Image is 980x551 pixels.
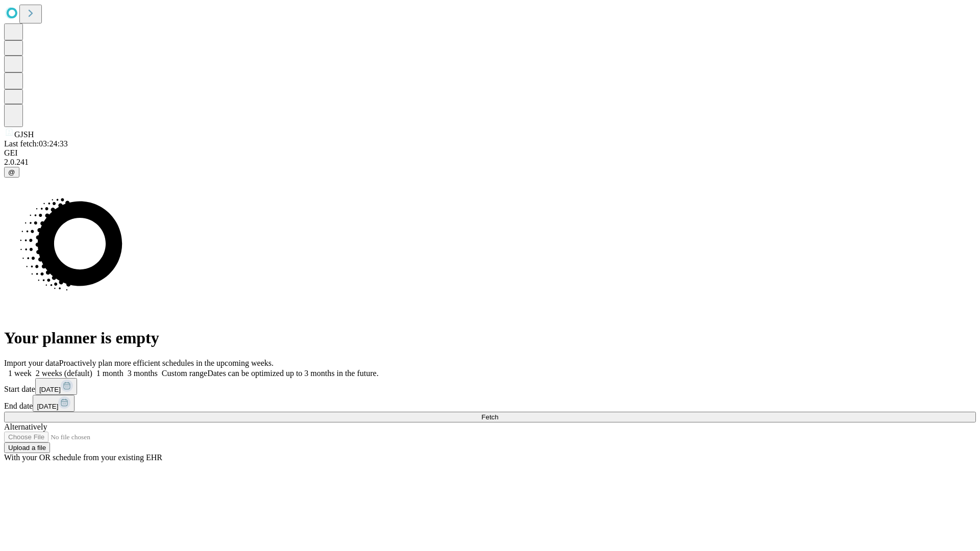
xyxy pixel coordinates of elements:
[59,359,274,367] span: Proactively plan more efficient schedules in the upcoming weeks.
[39,386,61,393] span: [DATE]
[4,139,68,148] span: Last fetch: 03:24:33
[4,378,976,395] div: Start date
[36,369,92,378] span: 2 weeks (default)
[37,403,58,410] span: [DATE]
[33,395,75,412] button: [DATE]
[207,369,378,378] span: Dates can be optimized up to 3 months in the future.
[4,442,50,453] button: Upload a file
[4,412,976,422] button: Fetch
[481,413,498,421] span: Fetch
[162,369,207,378] span: Custom range
[4,453,162,462] span: With your OR schedule from your existing EHR
[4,359,59,367] span: Import your data
[128,369,158,378] span: 3 months
[4,167,19,178] button: @
[8,168,15,176] span: @
[4,148,976,158] div: GEI
[14,130,34,139] span: GJSH
[4,158,976,167] div: 2.0.241
[4,395,976,412] div: End date
[4,329,976,347] h1: Your planner is empty
[4,422,47,431] span: Alternatively
[8,369,32,378] span: 1 week
[35,378,77,395] button: [DATE]
[96,369,124,378] span: 1 month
